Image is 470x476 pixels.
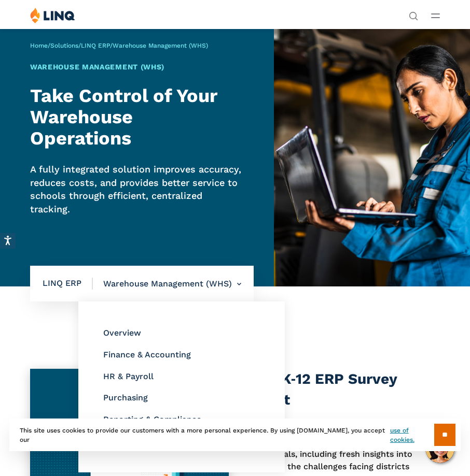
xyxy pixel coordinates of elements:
[409,10,418,20] button: Open Search Bar
[103,328,141,338] a: Overview
[103,414,201,424] a: Reporting & Compliance
[81,42,110,49] a: LINQ ERP
[103,371,154,381] a: HR & Payroll
[9,419,461,451] div: This site uses cookies to provide our customers with a more personal experience. By using [DOMAIN...
[43,278,93,289] span: LINQ ERP
[241,369,440,410] h3: 2023 K‑12 ERP Survey Report
[30,85,217,150] strong: Take Control of Your Warehouse Operations
[30,62,244,73] h1: Warehouse Management (WHS)
[274,28,470,286] img: ERP Warehouse Banner
[30,42,208,49] span: / / /
[93,266,241,302] li: Warehouse Management (WHS)
[30,163,244,216] p: A fully integrated solution improves accuracy, reduces costs, and provides better service to scho...
[409,7,418,20] nav: Utility Navigation
[103,393,148,402] a: Purchasing
[50,42,78,49] a: Solutions
[390,426,434,444] a: use of cookies.
[30,7,75,23] img: LINQ | K‑12 Software
[431,10,440,21] button: Open Main Menu
[113,42,208,49] span: Warehouse Management (WHS)
[103,350,191,359] a: Finance & Accounting
[30,42,48,49] a: Home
